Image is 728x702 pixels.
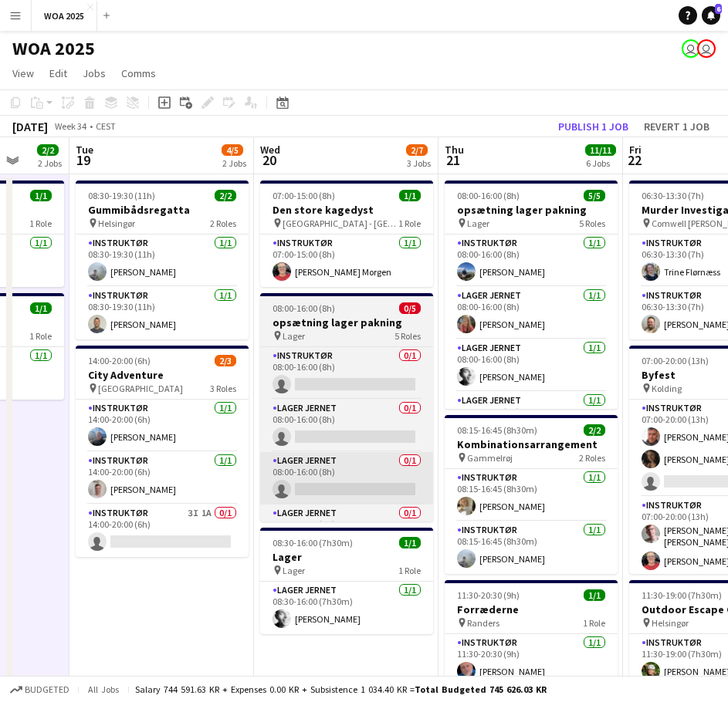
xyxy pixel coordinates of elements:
[260,550,433,564] h3: Lager
[283,565,305,576] span: Lager
[273,190,335,201] span: 07:00-15:00 (8h)
[260,143,280,157] span: Wed
[25,684,69,695] span: Budgeted
[32,1,97,31] button: WOA 2025
[210,383,236,394] span: 3 Roles
[260,235,433,287] app-card-role: Instruktør1/107:00-15:00 (8h)[PERSON_NAME] Morgen
[399,302,421,314] span: 0/5
[121,66,156,80] span: Comms
[445,415,618,574] app-job-card: 08:15-16:45 (8h30m)2/2Kombinationsarrangement Gammelrøj2 RolesInstruktør1/108:15-16:45 (8h30m)[PE...
[579,218,605,229] span: 5 Roles
[467,452,513,464] span: Gammelrøj
[76,203,249,217] h3: Gummibådsregatta
[445,469,618,521] app-card-role: Instruktør1/108:15-16:45 (8h30m)[PERSON_NAME]
[76,143,93,157] span: Tue
[445,580,618,687] app-job-card: 11:30-20:30 (9h)1/1Forræderne Randers1 RoleInstruktør1/111:30-20:30 (9h)[PERSON_NAME]
[76,452,249,505] app-card-role: Instruktør1/114:00-20:00 (6h)[PERSON_NAME]
[682,39,700,58] app-user-avatar: René Sandager
[584,589,605,601] span: 1/1
[135,683,547,695] div: Salary 744 591.63 KR + Expenses 0.00 KR + Subsistence 1 034.40 KR =
[260,181,433,287] app-job-card: 07:00-15:00 (8h)1/1Den store kagedyst [GEOGRAPHIC_DATA] - [GEOGRAPHIC_DATA]1 RoleInstruktør1/107:...
[445,392,618,444] app-card-role: Lager Jernet1/108:00-16:00 (8h)
[12,119,48,134] div: [DATE]
[96,120,116,132] div: CEST
[642,190,704,201] span: 06:30-13:30 (7h)
[88,190,155,201] span: 08:30-19:30 (11h)
[399,190,421,201] span: 1/1
[702,6,720,25] a: 6
[260,347,433,400] app-card-role: Instruktør0/108:00-16:00 (8h)
[83,66,106,80] span: Jobs
[584,190,605,201] span: 5/5
[697,39,716,58] app-user-avatar: Drift Drift
[445,143,464,157] span: Thu
[445,339,618,392] app-card-role: Lager Jernet1/108:00-16:00 (8h)[PERSON_NAME]
[629,143,642,157] span: Fri
[215,355,236,366] span: 2/3
[715,4,722,14] span: 6
[445,181,618,409] div: 08:00-16:00 (8h)5/5opsætning lager pakning Lager5 RolesInstruktør1/108:00-16:00 (8h)[PERSON_NAME]...
[585,144,616,156] span: 11/11
[6,63,40,83] a: View
[260,203,433,217] h3: Den store kagedyst
[457,424,537,436] span: 08:15-16:45 (8h30m)
[445,521,618,574] app-card-role: Instruktør1/108:15-16:45 (8h30m)[PERSON_NAME]
[273,537,353,548] span: 08:30-16:00 (7h30m)
[442,151,464,169] span: 21
[586,157,615,169] div: 6 Jobs
[467,617,499,629] span: Randers
[43,63,73,83] a: Edit
[638,116,716,137] button: Revert 1 job
[445,634,618,687] app-card-role: Instruktør1/111:30-20:30 (9h)[PERSON_NAME]
[76,287,249,339] app-card-role: Instruktør1/108:30-19:30 (11h)[PERSON_NAME]
[12,66,34,80] span: View
[584,424,605,436] span: 2/2
[415,683,547,695] span: Total Budgeted 745 626.03 KR
[283,330,305,342] span: Lager
[642,589,722,601] span: 11:30-19:00 (7h30m)
[283,218,398,229] span: [GEOGRAPHIC_DATA] - [GEOGRAPHIC_DATA]
[76,346,249,557] app-job-card: 14:00-20:00 (6h)2/3City Adventure [GEOGRAPHIC_DATA]3 RolesInstruktør1/114:00-20:00 (6h)[PERSON_NA...
[76,368,249,382] h3: City Adventure
[88,355,151,366] span: 14:00-20:00 (6h)
[260,505,433,557] app-card-role: Lager Jernet0/108:00-16:00 (8h)
[579,452,605,464] span: 2 Roles
[467,218,489,229] span: Lager
[445,287,618,339] app-card-role: Lager Jernet1/108:00-16:00 (8h)[PERSON_NAME]
[627,151,642,169] span: 22
[445,602,618,616] h3: Forræderne
[398,565,421,576] span: 1 Role
[406,144,428,156] span: 2/7
[38,157,62,169] div: 2 Jobs
[8,681,72,698] button: Budgeted
[98,218,135,229] span: Helsingør
[260,528,433,634] div: 08:30-16:00 (7h30m)1/1Lager Lager1 RoleLager Jernet1/108:30-16:00 (7h30m)[PERSON_NAME]
[76,63,112,83] a: Jobs
[399,537,421,548] span: 1/1
[552,116,635,137] button: Publish 1 job
[215,190,236,201] span: 2/2
[260,293,433,521] app-job-card: 08:00-16:00 (8h)0/5opsætning lager pakning Lager5 RolesInstruktør0/108:00-16:00 (8h) Lager Jernet...
[49,66,67,80] span: Edit
[457,190,520,201] span: 08:00-16:00 (8h)
[260,452,433,505] app-card-role: Lager Jernet0/108:00-16:00 (8h)
[652,383,682,394] span: Kolding
[260,582,433,634] app-card-role: Lager Jernet1/108:30-16:00 (7h30m)[PERSON_NAME]
[222,157,246,169] div: 2 Jobs
[445,235,618,287] app-card-role: Instruktør1/108:00-16:00 (8h)[PERSON_NAME]
[30,190,52,201] span: 1/1
[445,203,618,217] h3: opsætning lager pakning
[29,218,52,229] span: 1 Role
[258,151,280,169] span: 20
[398,218,421,229] span: 1 Role
[29,330,52,342] span: 1 Role
[76,235,249,287] app-card-role: Instruktør1/108:30-19:30 (11h)[PERSON_NAME]
[260,400,433,452] app-card-role: Lager Jernet0/108:00-16:00 (8h)
[260,316,433,329] h3: opsætning lager pakning
[37,144,59,156] span: 2/2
